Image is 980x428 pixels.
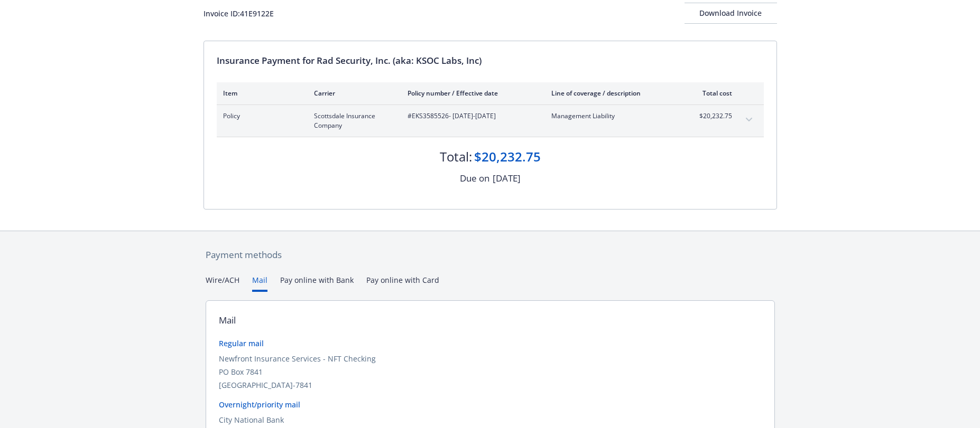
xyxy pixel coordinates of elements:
button: Pay online with Card [366,274,439,292]
div: $20,232.75 [474,148,541,166]
div: [DATE] [493,172,521,185]
div: [GEOGRAPHIC_DATA]-7841 [219,379,762,391]
div: Carrier [314,89,391,98]
div: Item [223,89,297,98]
div: Due on [460,172,489,185]
div: City National Bank [219,414,762,425]
button: expand content [741,111,757,128]
div: Total cost [692,89,732,98]
div: PolicyScottsdale Insurance Company#EKS3585526- [DATE]-[DATE]Management Liability$20,232.75expand ... [217,105,764,137]
div: Newfront Insurance Services - NFT Checking [219,353,762,364]
div: Line of coverage / description [551,89,676,98]
button: Wire/ACH [206,274,239,292]
span: Scottsdale Insurance Company [314,111,391,130]
div: Download Invoice [685,3,777,23]
span: Management Liability [551,111,676,121]
div: Payment methods [206,248,775,262]
div: Mail [219,313,236,327]
button: Pay online with Bank [280,274,354,292]
span: $20,232.75 [692,111,732,121]
button: Download Invoice [685,3,777,24]
div: PO Box 7841 [219,366,762,377]
div: Total: [440,148,472,166]
span: Policy [223,111,297,121]
div: Invoice ID: 41E9122E [204,8,274,19]
span: #EKS3585526 - [DATE]-[DATE] [408,111,534,121]
div: Regular mail [219,338,762,349]
div: Insurance Payment for Rad Security, Inc. (aka: KSOC Labs, Inc) [217,54,764,68]
button: Mail [252,274,267,292]
div: Policy number / Effective date [408,89,534,98]
div: Overnight/priority mail [219,399,762,410]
